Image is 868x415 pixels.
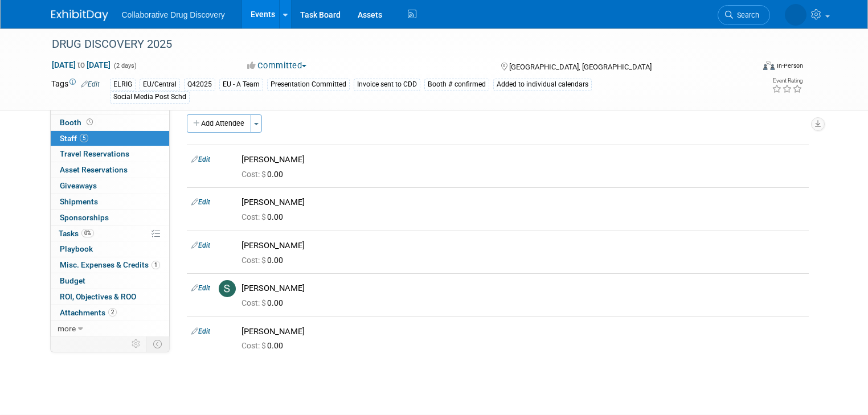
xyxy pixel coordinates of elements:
[219,280,236,297] img: S.jpg
[241,341,288,350] span: 0.00
[51,273,169,289] a: Budget
[241,154,804,165] div: [PERSON_NAME]
[191,327,210,335] a: Edit
[60,276,85,285] span: Budget
[51,321,169,336] a: more
[191,284,210,292] a: Edit
[241,240,804,251] div: [PERSON_NAME]
[48,34,739,55] div: DRUG DISCOVERY 2025
[191,241,210,249] a: Edit
[241,326,804,337] div: [PERSON_NAME]
[140,79,180,91] div: EU/Central
[122,10,225,19] span: Collaborative Drug Discovery
[241,283,804,294] div: [PERSON_NAME]
[110,91,190,103] div: Social Media Post Schd
[81,80,100,88] a: Edit
[241,197,804,208] div: [PERSON_NAME]
[191,198,210,206] a: Edit
[354,79,420,91] div: Invoice sent to CDD
[76,60,87,69] span: to
[51,210,169,225] a: Sponsorships
[58,324,76,333] span: more
[241,341,267,350] span: Cost: $
[152,261,160,269] span: 1
[60,118,95,127] span: Booth
[60,308,117,317] span: Attachments
[733,11,759,19] span: Search
[60,149,129,158] span: Travel Reservations
[785,4,806,26] img: Amanda Briggs
[241,298,288,307] span: 0.00
[51,289,169,305] a: ROI, Objectives & ROO
[772,78,803,84] div: Event Rating
[51,226,169,241] a: Tasks0%
[241,170,267,179] span: Cost: $
[51,194,169,209] a: Shipments
[60,292,136,301] span: ROI, Objectives & ROO
[424,79,489,91] div: Booth # confirmed
[241,170,288,179] span: 0.00
[267,79,350,91] div: Presentation Committed
[146,336,169,351] td: Toggle Event Tabs
[51,10,108,21] img: ExhibitDay
[60,181,97,190] span: Giveaways
[51,146,169,162] a: Travel Reservations
[51,241,169,257] a: Playbook
[241,256,288,265] span: 0.00
[81,229,94,237] span: 0%
[108,308,117,317] span: 2
[776,61,803,70] div: In-Person
[110,79,136,91] div: ELRIG
[113,62,137,69] span: (2 days)
[51,305,169,321] a: Attachments2
[126,336,146,351] td: Personalize Event Tab Strip
[51,115,169,130] a: Booth
[80,134,88,142] span: 5
[60,134,88,143] span: Staff
[51,131,169,146] a: Staff5
[184,79,215,91] div: Q42025
[241,256,267,265] span: Cost: $
[692,59,803,76] div: Event Format
[84,118,95,126] span: Booth not reserved yet
[60,197,98,206] span: Shipments
[51,162,169,178] a: Asset Reservations
[51,78,100,104] td: Tags
[60,213,109,222] span: Sponsorships
[60,260,160,269] span: Misc. Expenses & Credits
[191,155,210,163] a: Edit
[509,63,652,71] span: [GEOGRAPHIC_DATA], [GEOGRAPHIC_DATA]
[59,229,94,238] span: Tasks
[763,61,775,70] img: Format-Inperson.png
[51,257,169,273] a: Misc. Expenses & Credits1
[493,79,592,91] div: Added to individual calendars
[60,165,128,174] span: Asset Reservations
[241,212,267,221] span: Cost: $
[219,79,263,91] div: EU - A Team
[51,178,169,194] a: Giveaways
[243,60,311,72] button: Committed
[187,114,251,133] button: Add Attendee
[241,212,288,221] span: 0.00
[51,60,111,70] span: [DATE] [DATE]
[718,5,770,25] a: Search
[241,298,267,307] span: Cost: $
[60,244,93,253] span: Playbook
